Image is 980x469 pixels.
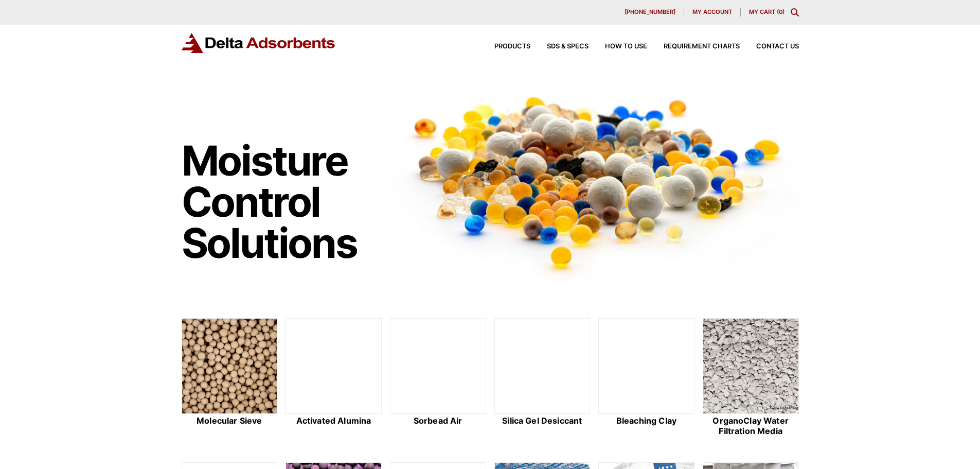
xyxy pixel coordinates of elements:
[791,8,799,16] div: Toggle Modal Content
[494,43,530,50] span: Products
[756,43,799,50] span: Contact Us
[749,8,785,15] a: My Cart (0)
[182,416,278,426] h2: Molecular Sieve
[494,416,591,426] h2: Silica Gel Desiccant
[182,140,380,264] h1: Moisture Control Solutions
[684,8,741,16] a: My account
[605,43,647,50] span: How to Use
[286,416,382,426] h2: Activated Alumina
[494,318,591,438] a: Silica Gel Desiccant
[530,43,589,50] a: SDS & SPECS
[703,318,799,438] a: OrganoClay Water Filtration Media
[779,8,782,15] span: 0
[598,416,694,426] h2: Bleaching Clay
[616,8,684,16] a: [PHONE_NUMBER]
[182,33,336,53] img: Delta Adsorbents
[589,43,647,50] a: How to Use
[390,78,799,285] img: Image
[390,318,486,438] a: Sorbead Air
[547,43,589,50] span: SDS & SPECS
[647,43,740,50] a: Requirement Charts
[703,416,799,436] h2: OrganoClay Water Filtration Media
[390,416,486,426] h2: Sorbead Air
[692,9,732,15] span: My account
[478,43,530,50] a: Products
[598,318,694,438] a: Bleaching Clay
[740,43,799,50] a: Contact Us
[664,43,740,50] span: Requirement Charts
[182,318,278,438] a: Molecular Sieve
[625,9,675,15] span: [PHONE_NUMBER]
[286,318,382,438] a: Activated Alumina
